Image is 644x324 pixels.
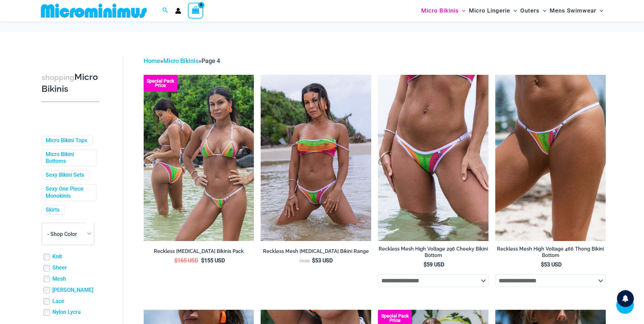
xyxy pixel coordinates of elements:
h2: Reckless Mesh [MEDICAL_DATA] Bikini Range [261,248,371,255]
a: Micro Bikinis [163,57,198,64]
bdi: 155 USD [201,257,225,264]
span: - Shop Color [42,223,94,245]
a: Reckless Mesh High Voltage 3480 Crop Top 296 Cheeky 06Reckless Mesh High Voltage 3480 Crop Top 46... [261,75,371,241]
a: Mesh [52,276,66,283]
span: Micro Bikinis [421,2,459,19]
h3: Micro Bikinis [42,71,99,95]
a: Reckless Mesh High Voltage 296 Cheeky Bikini Bottom [378,246,488,261]
a: Reckless [MEDICAL_DATA] Bikinis Pack [144,248,254,257]
a: View Shopping Cart, empty [188,3,204,18]
a: Reckless Mesh High Voltage 466 Thong Bikini Bottom [495,246,606,261]
img: Reckless Mesh High Voltage 3480 Crop Top 296 Cheeky 06 [261,75,371,241]
a: Sexy One Piece Monokinis [46,186,92,200]
span: » » [144,57,220,64]
a: Micro LingerieMenu ToggleMenu Toggle [467,2,519,19]
span: Mens Swimwear [550,2,596,19]
img: Reckless Mesh High Voltage 296 Cheeky 01 [378,75,488,241]
a: Account icon link [175,8,181,14]
a: Micro Bikini Tops [46,137,87,144]
bdi: 53 USD [312,257,333,264]
span: $ [424,261,427,268]
span: Menu Toggle [596,2,603,19]
span: From: [300,259,310,263]
a: Search icon link [162,6,168,15]
img: Reckless Mesh High Voltage 466 Thong 01 [495,75,606,241]
b: Special Pack Price [378,314,412,323]
nav: Site Navigation [419,1,606,20]
h2: Reckless Mesh High Voltage 466 Thong Bikini Bottom [495,246,606,258]
span: shopping [42,73,74,82]
h2: Reckless [MEDICAL_DATA] Bikinis Pack [144,248,254,255]
span: $ [174,257,177,264]
a: Reckless Mesh High Voltage Bikini Pack Reckless Mesh High Voltage 306 Tri Top 466 Thong 04Reckles... [144,75,254,241]
a: Sexy Bikini Sets [46,172,84,179]
a: [PERSON_NAME] [52,287,93,294]
span: - Shop Color [47,231,77,237]
a: Reckless Mesh [MEDICAL_DATA] Bikini Range [261,248,371,257]
bdi: 59 USD [424,261,444,268]
span: - Shop Color [42,223,94,245]
span: $ [541,261,544,268]
span: $ [201,257,204,264]
a: OutersMenu ToggleMenu Toggle [519,2,548,19]
a: Reckless Mesh High Voltage 466 Thong 01Reckless Mesh High Voltage 3480 Crop Top 466 Thong 01Reckl... [495,75,606,241]
span: $ [312,257,315,264]
a: Nylon Lycra [52,309,81,316]
span: Micro Lingerie [469,2,510,19]
span: Menu Toggle [510,2,517,19]
a: Mens SwimwearMenu ToggleMenu Toggle [548,2,605,19]
bdi: 53 USD [541,261,562,268]
span: Page 4 [201,57,220,64]
a: Knit [52,253,62,260]
b: Special Pack Price [144,79,177,88]
bdi: 165 USD [174,257,198,264]
a: Home [144,57,160,64]
span: Menu Toggle [540,2,546,19]
a: Reckless Mesh High Voltage 296 Cheeky 01Reckless Mesh High Voltage 3480 Crop Top 296 Cheeky 04Rec... [378,75,488,241]
img: MM SHOP LOGO FLAT [38,3,149,18]
span: Outers [520,2,540,19]
span: Menu Toggle [459,2,466,19]
img: Reckless Mesh High Voltage Bikini Pack [144,75,254,241]
a: Lace [52,298,64,305]
a: Micro Bikini Bottoms [46,151,92,165]
a: Micro BikinisMenu ToggleMenu Toggle [420,2,467,19]
h2: Reckless Mesh High Voltage 296 Cheeky Bikini Bottom [378,246,488,258]
a: Skirts [46,207,59,214]
a: Sheer [52,264,67,272]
